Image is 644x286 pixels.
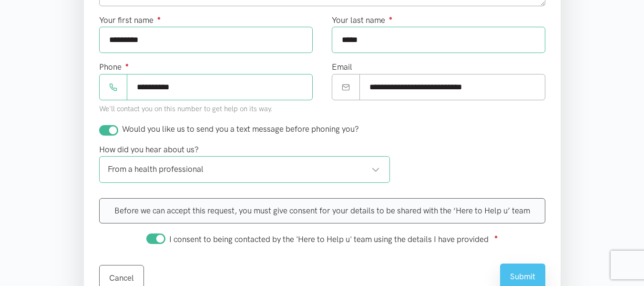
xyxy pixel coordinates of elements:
[125,61,129,68] sup: ●
[99,61,129,74] label: Phone
[359,74,545,100] input: Email
[157,14,161,21] sup: ●
[99,14,161,27] label: Your first name
[99,143,199,156] label: How did you hear about us?
[108,163,380,176] div: From a health professional
[389,14,393,21] sup: ●
[332,61,352,74] label: Email
[127,74,313,100] input: Phone number
[99,105,273,113] small: We'll contact you on this number to get help on its way.
[169,234,489,244] span: I consent to being contacted by the 'Here to Help u' team using the details I have provided
[332,14,393,27] label: Your last name
[122,124,359,134] span: Would you like us to send you a text message before phoning you?
[494,233,498,240] sup: ●
[99,198,545,223] div: Before we can accept this request, you must give consent for your details to be shared with the ‘...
